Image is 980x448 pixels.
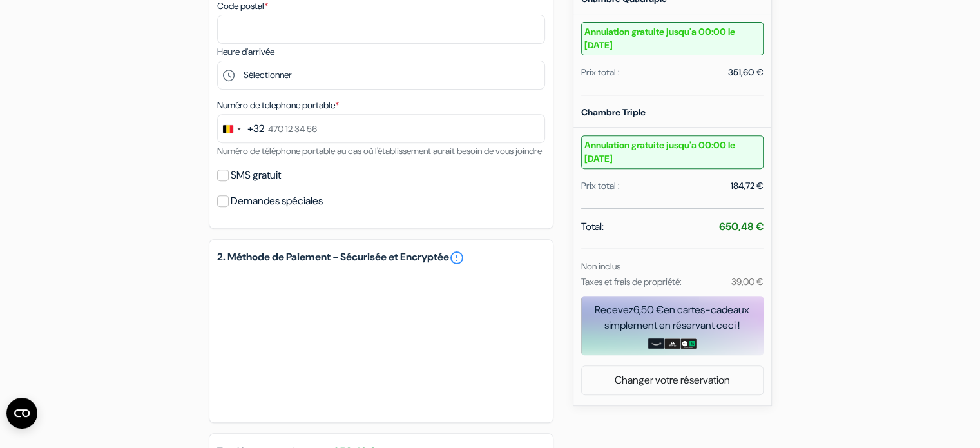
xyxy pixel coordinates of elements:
[217,114,545,143] input: 470 12 34 56
[218,115,264,142] button: Change country, selected Belgium (+32)
[217,145,542,157] small: Numéro de téléphone portable au cas où l'établissement aurait besoin de vous joindre
[728,66,764,79] div: 351,60 €
[581,260,620,272] small: Non inclus
[581,302,764,333] div: Recevez en cartes-cadeaux simplement en réservant ceci !
[215,268,548,414] iframe: Cadre de saisie sécurisé pour le paiement
[231,192,323,210] label: Demandes spéciales
[217,250,545,266] h5: 2. Méthode de Paiement - Sécurisée et Encryptée
[633,303,664,317] span: 6,50 €
[581,179,620,193] div: Prix total :
[449,250,465,266] a: error_outline
[581,66,620,79] div: Prix total :
[6,398,37,429] button: Ouvrir le widget CMP
[581,276,682,287] small: Taxes et frais de propriété:
[217,45,274,59] label: Heure d'arrivée
[648,338,664,349] img: amazon-card-no-text.png
[581,219,604,235] span: Total:
[731,276,763,287] small: 39,00 €
[581,135,764,169] small: Annulation gratuite jusqu'a 00:00 le [DATE]
[247,121,264,137] div: +32
[582,368,763,393] a: Changer votre réservation
[680,338,697,349] img: uber-uber-eats-card.png
[581,106,646,118] b: Chambre Triple
[217,99,339,112] label: Numéro de telephone portable
[664,338,680,349] img: adidas-card.png
[719,220,764,233] strong: 650,48 €
[231,166,281,184] label: SMS gratuit
[731,179,764,193] div: 184,72 €
[581,22,764,55] small: Annulation gratuite jusqu'a 00:00 le [DATE]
